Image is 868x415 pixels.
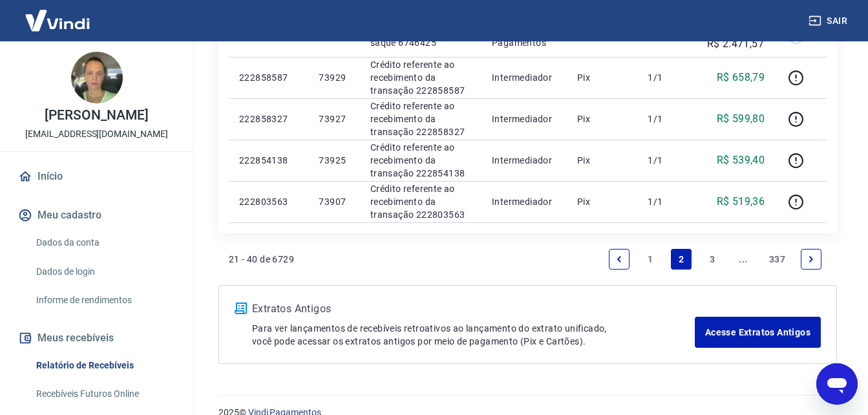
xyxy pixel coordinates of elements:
p: Pix [577,71,628,84]
p: 1/1 [648,112,686,125]
p: 222803563 [239,195,298,208]
p: R$ 658,79 [717,70,765,85]
p: Crédito referente ao recebimento da transação 222803563 [370,182,471,221]
img: 15d61fe2-2cf3-463f-abb3-188f2b0ad94a.jpeg [71,52,123,103]
p: Crédito referente ao recebimento da transação 222854138 [370,141,471,180]
a: Relatório de Recebíveis [31,352,178,379]
a: Page 2 is your current page [671,249,692,270]
button: Sair [806,9,852,33]
p: Crédito referente ao recebimento da transação 222858587 [370,58,471,97]
a: Page 337 [764,249,790,270]
p: 222854138 [239,154,298,167]
p: 73907 [319,195,349,208]
p: 222858327 [239,112,298,125]
p: Pix [577,195,628,208]
a: Informe de rendimentos [31,287,178,314]
p: Intermediador [492,112,556,125]
p: R$ 519,36 [717,194,765,209]
p: 73929 [319,71,349,84]
img: ícone [235,303,247,314]
p: Intermediador [492,195,556,208]
p: [PERSON_NAME] [45,109,148,122]
p: 1/1 [648,154,686,167]
p: Pix [577,154,628,167]
p: Intermediador [492,71,556,84]
a: Dados de login [31,259,178,285]
p: Extratos Antigos [252,301,695,317]
p: Crédito referente ao recebimento da transação 222858327 [370,100,471,138]
p: 73927 [319,112,349,125]
button: Meus recebíveis [16,324,178,352]
p: 222858587 [239,71,298,84]
p: Para ver lançamentos de recebíveis retroativos ao lançamento do extrato unificado, você pode aces... [252,322,695,348]
button: Meu cadastro [16,201,178,229]
p: R$ 599,80 [717,111,765,127]
a: Jump forward [733,249,754,270]
a: Next page [801,249,821,270]
p: 73925 [319,154,349,167]
p: 1/1 [648,195,686,208]
p: 1/1 [648,71,686,84]
iframe: Botão para abrir a janela de mensagens [816,363,858,405]
a: Recebíveis Futuros Online [31,381,178,407]
a: Page 3 [702,249,723,270]
a: Page 1 [640,249,661,270]
p: [EMAIL_ADDRESS][DOMAIN_NAME] [25,127,168,141]
ul: Pagination [604,244,827,275]
a: Dados da conta [31,229,178,256]
img: Vindi [16,1,100,40]
a: Acesse Extratos Antigos [695,317,821,348]
p: R$ 539,40 [717,153,765,168]
a: Início [16,162,178,191]
p: 21 - 40 de 6729 [229,253,294,266]
p: Intermediador [492,154,556,167]
a: Previous page [609,249,630,270]
p: Pix [577,112,628,125]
